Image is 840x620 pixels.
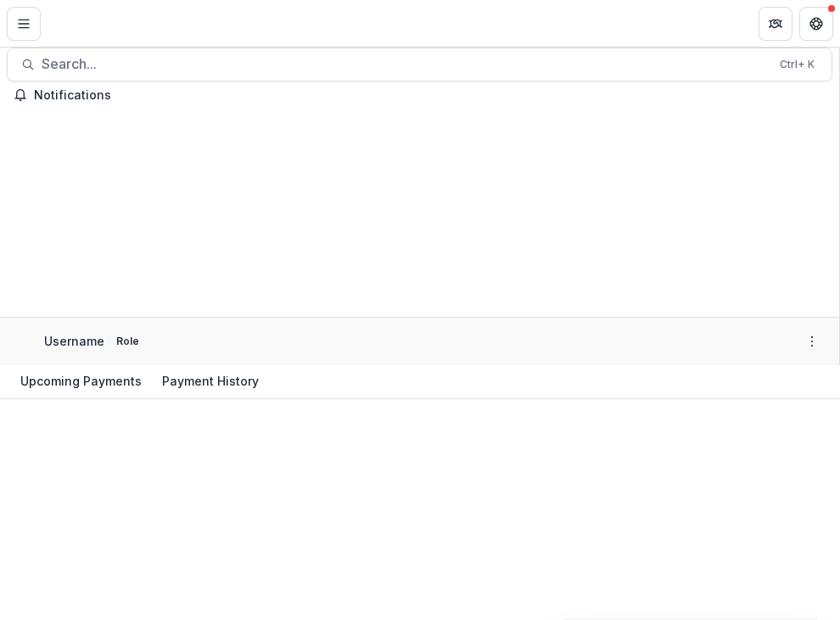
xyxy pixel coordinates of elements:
[7,7,41,41] button: Toggle Menu
[111,334,144,349] p: Role
[7,82,832,109] button: Notifications
[7,48,832,82] button: Search...
[759,7,792,41] button: Partners
[802,331,822,352] button: More
[14,369,148,393] div: Upcoming Payments
[42,56,770,72] span: Search...
[34,88,826,103] span: Notifications
[155,369,266,393] div: Payment History
[155,365,266,398] a: Payment History
[44,332,104,350] p: Username
[799,7,833,41] button: Get Help
[14,365,148,398] a: Upcoming Payments
[776,55,818,74] div: Ctrl + K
